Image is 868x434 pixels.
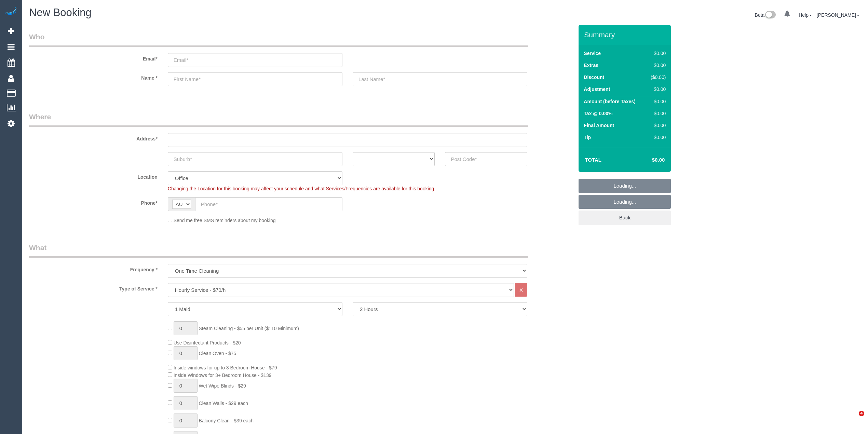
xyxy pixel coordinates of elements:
a: [PERSON_NAME] [817,12,859,18]
label: Location [24,171,163,180]
label: Service [584,50,601,57]
label: Adjustment [584,86,610,93]
img: New interface [764,11,776,20]
iframe: Intercom live chat [845,411,861,427]
span: Inside Windows for 3+ Bedroom House - $139 [174,372,272,378]
label: Tax @ 0.00% [584,110,612,117]
span: Send me free SMS reminders about my booking [174,218,276,223]
span: Steam Cleaning - $55 per Unit ($110 Minimum) [199,326,299,331]
label: Address* [24,133,163,142]
span: Inside windows for up to 3 Bedroom House - $79 [174,365,277,370]
span: Clean Oven - $75 [199,351,236,356]
label: Phone* [24,197,163,206]
input: Suburb* [168,152,342,166]
div: $0.00 [648,122,666,129]
span: New Booking [29,6,92,18]
input: Last Name* [353,72,527,86]
strong: Total [585,157,601,163]
div: $0.00 [648,50,666,57]
div: $0.00 [648,134,666,141]
label: Name * [24,72,163,81]
label: Type of Service * [24,283,163,292]
img: Automaid Logo [4,7,18,16]
label: Final Amount [584,122,614,129]
h3: Summary [584,31,667,39]
label: Frequency * [24,264,163,273]
label: Email* [24,53,163,62]
label: Extras [584,62,598,69]
span: Use Disinfectant Products - $20 [174,340,241,345]
h4: $0.00 [632,157,665,163]
div: $0.00 [648,62,666,69]
div: $0.00 [648,86,666,93]
span: Balcony Clean - $39 each [199,418,254,423]
input: Phone* [195,197,342,211]
legend: What [29,243,528,258]
a: Help [799,12,812,18]
span: Wet Wipe Blinds - $29 [199,383,246,389]
label: Amount (before Taxes) [584,98,635,105]
span: Changing the Location for this booking may affect your schedule and what Services/Frequencies are... [168,186,435,191]
a: Beta [755,12,776,18]
legend: Who [29,32,528,47]
a: Back [579,211,671,225]
label: Discount [584,74,604,81]
span: Clean Walls - $29 each [199,401,248,406]
input: Post Code* [445,152,527,166]
input: Email* [168,53,342,67]
div: $0.00 [648,98,666,105]
span: 4 [859,411,864,416]
label: Tip [584,134,591,141]
input: First Name* [168,72,342,86]
div: ($0.00) [648,74,666,81]
legend: Where [29,112,528,127]
div: $0.00 [648,110,666,117]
